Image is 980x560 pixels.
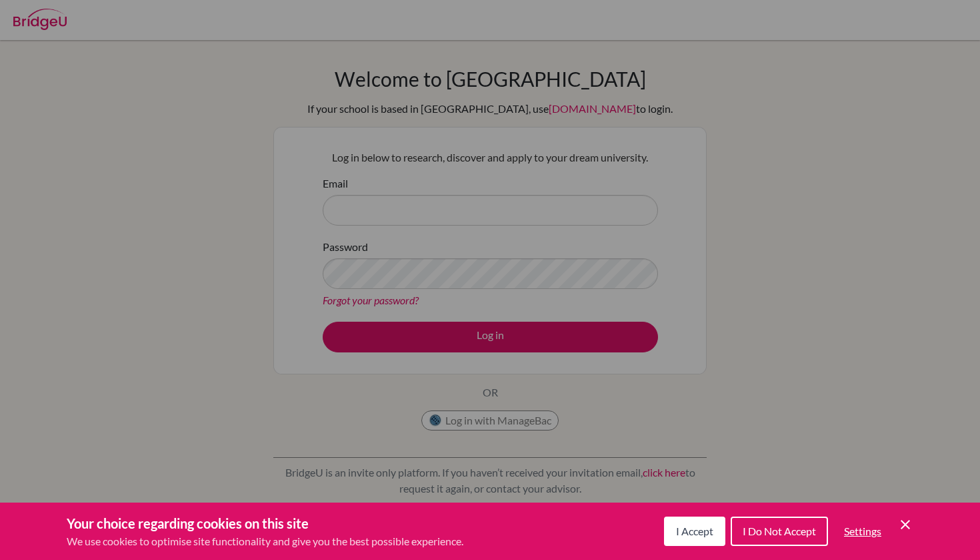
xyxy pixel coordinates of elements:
[676,525,713,537] span: I Accept
[743,525,816,537] span: I Do Not Accept
[897,517,913,533] button: Save and close
[67,533,463,549] p: We use cookies to optimise site functionality and give you the best possible experience.
[844,525,881,537] span: Settings
[664,517,725,546] button: I Accept
[731,517,828,546] button: I Do Not Accept
[67,513,463,533] h3: Your choice regarding cookies on this site
[833,518,892,545] button: Settings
